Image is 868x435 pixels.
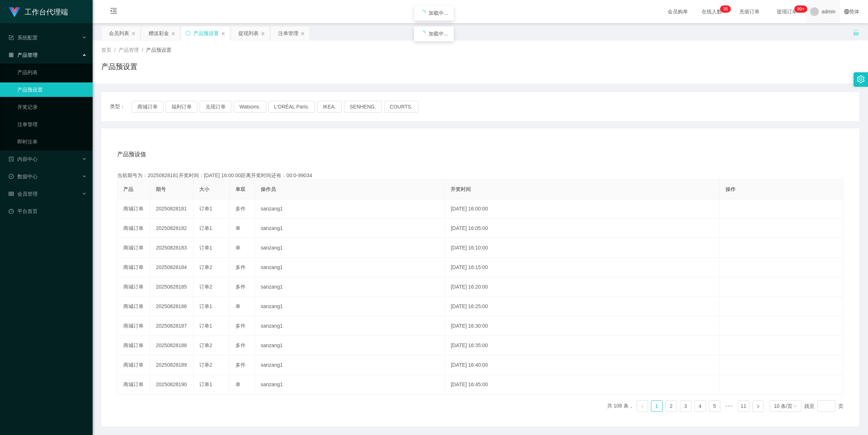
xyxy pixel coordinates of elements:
td: 20250828187 [150,316,193,336]
span: 多件 [235,284,246,290]
p: 6 [726,5,728,13]
span: 产品管理 [119,47,139,53]
span: 多件 [235,264,246,270]
td: 20250828185 [150,277,193,297]
button: Watsons. [234,101,266,112]
i: 图标: close [261,31,265,36]
span: 产品管理 [9,52,38,58]
td: [DATE] 16:15:00 [445,258,720,277]
td: 商城订单 [118,375,150,395]
span: 多件 [235,342,246,348]
td: sanzang1 [255,316,445,336]
span: 在线人数 [698,9,726,14]
i: icon: loading [420,10,426,16]
td: 20250828188 [150,336,193,355]
a: 4 [695,401,706,411]
td: sanzang1 [255,336,445,355]
span: 订单1 [199,225,212,231]
img: logo.9652507e.png [9,7,20,17]
i: 图标: close [301,31,305,36]
i: 图标: unlock [853,29,859,36]
i: 图标: global [844,9,849,14]
a: 注单管理 [17,117,87,132]
i: 图标: right [756,404,760,409]
td: [DATE] 16:25:00 [445,297,720,316]
button: SENHENG. [344,101,382,112]
td: [DATE] 16:40:00 [445,355,720,375]
button: 兑现订单 [200,101,231,112]
i: 图标: check-circle-o [9,174,14,179]
h1: 工作台代理端 [25,0,68,24]
li: 4 [694,400,706,412]
td: 20250828181 [150,199,193,219]
i: 图标: close [171,31,175,36]
span: 操作 [726,186,736,192]
span: 订单1 [199,323,212,329]
a: 11 [738,401,749,411]
div: 提现列表 [238,26,259,40]
span: 订单1 [199,303,212,309]
td: 商城订单 [118,277,150,297]
td: 20250828189 [150,355,193,375]
a: 工作台代理端 [9,9,68,14]
li: 11 [738,400,749,412]
span: 订单2 [199,284,212,290]
sup: 991 [794,5,807,13]
span: 数据中心 [9,174,38,179]
i: 图标: sync [186,31,191,36]
a: 2 [666,401,677,411]
span: 产品预设置 [146,47,171,53]
span: 系统配置 [9,35,38,40]
td: 商城订单 [118,355,150,375]
a: 产品预设置 [17,82,87,97]
span: 类型： [110,101,132,112]
span: 订单2 [199,342,212,348]
div: 会员列表 [109,26,129,40]
a: 5 [709,401,720,411]
span: 订单2 [199,362,212,368]
span: 订单1 [199,245,212,251]
i: icon: loading [420,31,426,37]
i: 图标: table [9,191,14,196]
td: [DATE] 16:35:00 [445,336,720,355]
td: sanzang1 [255,277,445,297]
div: 当前期号为：20250828181开奖时间：[DATE] 16:00:00距离开奖时间还有：00:0-99034 [117,172,843,179]
td: [DATE] 16:10:00 [445,238,720,258]
td: [DATE] 16:20:00 [445,277,720,297]
span: 操作员 [261,186,276,192]
td: [DATE] 16:05:00 [445,219,720,238]
td: 20250828182 [150,219,193,238]
li: 5 [709,400,720,412]
span: 单双 [235,186,246,192]
span: 期号 [156,186,166,192]
span: 单 [235,225,241,231]
li: 向后 5 页 [723,400,735,412]
span: 加载中... [429,31,448,37]
h1: 产品预设置 [101,61,137,72]
sup: 36 [720,5,731,13]
i: 图标: setting [857,75,865,83]
a: 3 [680,401,691,411]
i: 图标: profile [9,157,14,162]
i: 图标: menu-fold [101,0,126,24]
td: 商城订单 [118,238,150,258]
p: 3 [723,5,726,13]
td: sanzang1 [255,355,445,375]
i: 图标: down [793,404,797,409]
a: 即时注单 [17,135,87,149]
td: 商城订单 [118,258,150,277]
span: 加载中... [429,10,448,16]
td: [DATE] 16:45:00 [445,375,720,395]
span: 开奖时间 [451,186,471,192]
i: 图标: appstore-o [9,52,14,57]
td: sanzang1 [255,297,445,316]
li: 下一页 [752,400,764,412]
td: 20250828190 [150,375,193,395]
td: sanzang1 [255,375,445,395]
li: 上一页 [637,400,648,412]
span: 单 [235,245,241,251]
td: 商城订单 [118,316,150,336]
td: 20250828183 [150,238,193,258]
td: sanzang1 [255,238,445,258]
div: 注单管理 [278,26,298,40]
